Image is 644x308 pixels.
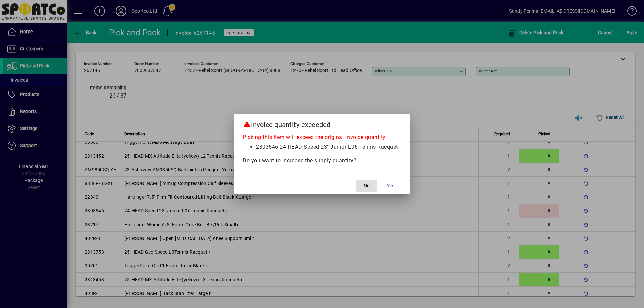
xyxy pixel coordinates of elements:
button: No [356,180,377,192]
div: Do you want to increase the supply quantity? [243,157,401,165]
span: No [364,182,370,189]
span: Yes [387,182,394,189]
h2: Invoice quantity exceeded [234,114,410,133]
div: Picking this item will exceed the original invoice quantity [243,133,401,143]
button: Yes [380,180,401,192]
li: 2303546 24-HEAD Speed 23" Junior L06 Tennis Racquet r [256,143,401,151]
